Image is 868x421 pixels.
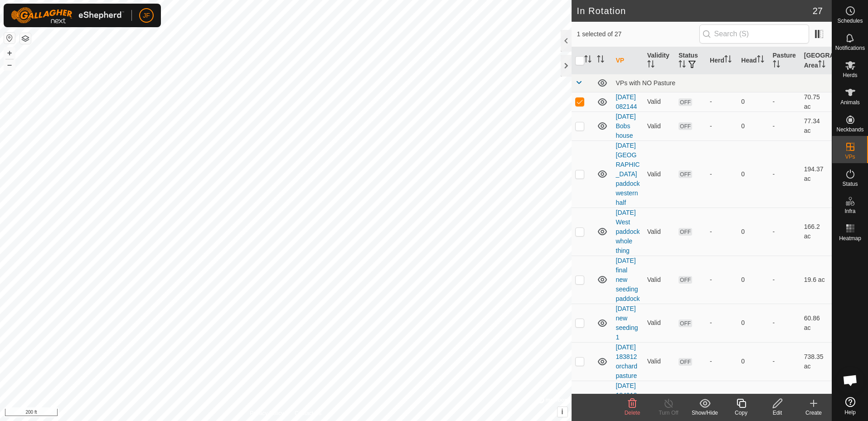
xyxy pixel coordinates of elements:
[737,92,769,111] td: 0
[4,48,15,58] button: +
[597,57,604,64] p-sorticon: Activate to sort
[644,47,675,74] th: Validity
[837,18,863,24] span: Schedules
[737,342,769,381] td: 0
[4,59,15,70] button: –
[679,98,692,106] span: OFF
[616,305,638,341] a: [DATE] new seeding 1
[687,409,723,417] div: Show/Hide
[644,92,675,111] td: Valid
[769,47,800,74] th: Pasture
[795,409,832,417] div: Create
[584,57,592,64] p-sorticon: Activate to sort
[724,57,732,64] p-sorticon: Activate to sort
[769,208,800,256] td: -
[769,304,800,342] td: -
[769,256,800,304] td: -
[679,62,686,69] p-sorticon: Activate to sort
[835,45,865,51] span: Notifications
[4,33,15,44] button: Reset Map
[647,62,655,69] p-sorticon: Activate to sort
[616,93,637,110] a: [DATE] 082144
[737,111,769,140] td: 0
[710,97,734,106] div: -
[737,47,769,74] th: Head
[843,73,857,78] span: Herds
[836,127,863,132] span: Neckbands
[625,410,640,416] span: Delete
[577,29,699,39] span: 1 selected of 27
[737,256,769,304] td: 0
[737,208,769,256] td: 0
[143,11,150,20] span: JF
[840,100,860,105] span: Animals
[644,342,675,381] td: Valid
[710,275,734,285] div: -
[737,304,769,342] td: 0
[813,4,823,18] span: 27
[845,154,855,160] span: VPs
[644,111,675,140] td: Valid
[561,408,563,416] span: i
[710,357,734,366] div: -
[769,111,800,140] td: -
[616,79,829,87] div: VPs with NO Pasture
[839,236,861,241] span: Heatmap
[837,367,864,394] a: Open chat
[616,142,640,206] a: [DATE] [GEOGRAPHIC_DATA] paddock western half
[577,5,813,16] h2: In Rotation
[757,57,764,64] p-sorticon: Activate to sort
[800,92,832,111] td: 70.75 ac
[800,47,832,74] th: [GEOGRAPHIC_DATA] Area
[710,169,734,179] div: -
[679,319,692,327] span: OFF
[800,140,832,208] td: 194.37 ac
[773,62,780,69] p-sorticon: Activate to sort
[842,181,858,187] span: Status
[295,409,321,417] a: Contact Us
[800,256,832,304] td: 19.6 ac
[11,7,124,24] img: Gallagher Logo
[769,342,800,381] td: -
[710,121,734,131] div: -
[800,304,832,342] td: 60.86 ac
[737,140,769,208] td: 0
[699,24,809,44] input: Search (S)
[706,47,737,74] th: Herd
[250,409,284,417] a: Privacy Policy
[616,209,640,254] a: [DATE] West paddock whole thing
[679,276,692,284] span: OFF
[612,47,644,74] th: VP
[644,256,675,304] td: Valid
[844,410,856,415] span: Help
[644,304,675,342] td: Valid
[769,92,800,111] td: -
[710,227,734,237] div: -
[800,208,832,256] td: 166.2 ac
[769,140,800,208] td: -
[844,208,855,214] span: Infra
[759,409,795,417] div: Edit
[616,257,640,302] a: [DATE] final new seeding paddock
[558,407,567,417] button: i
[832,393,868,419] a: Help
[679,122,692,130] span: OFF
[800,342,832,381] td: 738.35 ac
[616,344,637,379] a: [DATE] 183812 orchard pasture
[644,208,675,256] td: Valid
[679,358,692,366] span: OFF
[675,47,706,74] th: Status
[616,113,636,139] a: [DATE] Bobs house
[723,409,759,417] div: Copy
[20,33,31,44] button: Map Layers
[650,409,687,417] div: Turn Off
[679,228,692,236] span: OFF
[818,62,825,69] p-sorticon: Activate to sort
[679,170,692,178] span: OFF
[710,318,734,328] div: -
[800,111,832,140] td: 77.34 ac
[644,140,675,208] td: Valid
